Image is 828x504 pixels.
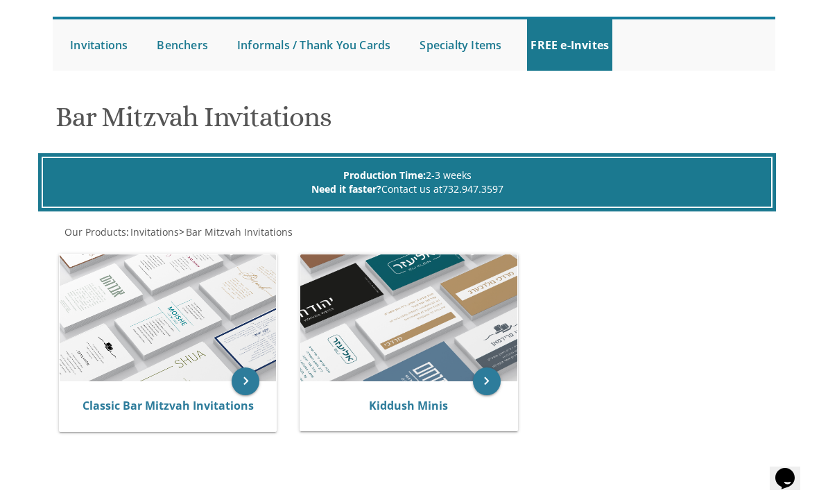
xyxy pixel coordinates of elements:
iframe: chat widget [770,449,814,490]
img: Kiddush Minis [300,254,517,381]
a: Our Products [63,225,126,238]
a: Informals / Thank You Cards [234,19,394,71]
div: : [53,225,775,239]
a: 732.947.3597 [442,182,503,195]
div: 2-3 weeks Contact us at [42,157,772,208]
h1: Bar Mitzvah Invitations [55,102,772,143]
span: Production Time: [343,168,426,182]
a: Bar Mitzvah Invitations [184,225,293,238]
span: Invitations [130,225,179,238]
a: Benchers [153,19,212,71]
span: > [179,225,293,238]
span: Need it faster? [311,182,381,195]
a: FREE e-Invites [527,19,612,71]
a: keyboard_arrow_right [232,367,259,395]
img: Classic Bar Mitzvah Invitations [60,254,276,381]
span: Bar Mitzvah Invitations [186,225,293,238]
a: Kiddush Minis [369,398,448,413]
a: Specialty Items [416,19,505,71]
a: Invitations [67,19,131,71]
a: keyboard_arrow_right [473,367,501,395]
a: Classic Bar Mitzvah Invitations [83,398,254,413]
a: Invitations [129,225,179,238]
